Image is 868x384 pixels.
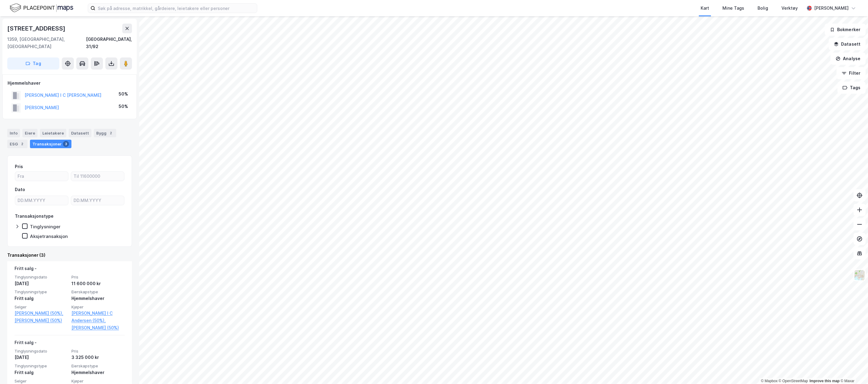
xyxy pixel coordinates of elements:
div: 50% [119,90,128,98]
input: DD.MM.YYYY [71,196,124,205]
span: Tinglysningsdato [15,349,68,354]
input: Fra [15,172,68,181]
div: [DATE] [15,280,68,287]
div: Eiere [22,129,38,137]
div: Transaksjonstype [15,213,54,220]
div: Tinglysninger [30,224,61,229]
button: Tags [837,82,866,94]
iframe: Chat Widget [838,355,868,384]
input: Til 11600000 [71,172,124,181]
a: Improve this map [810,379,840,383]
span: Tinglysningsdato [15,275,68,280]
span: Tinglysningstype [15,363,68,369]
span: Eierskapstype [71,363,125,369]
div: Fritt salg [15,295,68,302]
a: [PERSON_NAME] (50%) [71,324,125,331]
div: ESG [7,140,28,148]
div: 3 325 000 kr [71,354,125,361]
div: Hjemmelshaver [71,369,125,376]
button: Tag [7,57,59,70]
div: 11 600 000 kr [71,280,125,287]
div: Mine Tags [722,5,744,12]
div: Kart [701,5,709,12]
div: 2 [108,130,114,136]
div: 3 [63,141,69,147]
span: Eierskapstype [71,289,125,295]
input: Søk på adresse, matrikkel, gårdeiere, leietakere eller personer [95,4,257,13]
span: Selger [15,379,68,384]
button: Filter [837,67,866,79]
div: Bolig [758,5,768,12]
a: [PERSON_NAME] (50%), [15,310,68,317]
img: Z [854,269,865,281]
a: Mapbox [761,379,778,383]
div: [STREET_ADDRESS] [7,24,67,33]
div: Bygg [94,129,116,137]
div: 1359, [GEOGRAPHIC_DATA], [GEOGRAPHIC_DATA] [7,36,86,50]
div: Aksjetransaksjon [30,233,68,239]
div: Transaksjoner [30,140,71,148]
a: [PERSON_NAME] (50%) [15,317,68,324]
span: Selger [15,304,68,310]
input: DD.MM.YYYY [15,196,68,205]
div: [GEOGRAPHIC_DATA], 31/92 [86,36,132,50]
div: Fritt salg - [15,265,37,275]
div: Pris [15,163,23,170]
a: [PERSON_NAME] I C Andersen (50%), [71,310,125,324]
button: Analyse [830,53,866,65]
span: Pris [71,349,125,354]
img: logo.f888ab2527a4732fd821a326f86c7f29.svg [10,3,73,13]
div: Dato [15,186,25,193]
div: Kontrollprogram for chat [838,355,868,384]
div: 50% [119,103,128,110]
div: Fritt salg [15,369,68,376]
span: Kjøper [71,379,125,384]
div: Leietakere [40,129,66,137]
div: Verktøy [781,5,798,12]
div: [DATE] [15,354,68,361]
span: Kjøper [71,304,125,310]
div: 2 [19,141,25,147]
div: Fritt salg - [15,339,37,349]
span: Pris [71,275,125,280]
div: Hjemmelshaver [8,80,132,87]
div: Hjemmelshaver [71,295,125,302]
span: Tinglysningstype [15,289,68,295]
button: Datasett [829,38,866,50]
a: OpenStreetMap [779,379,808,383]
div: Datasett [69,129,91,137]
div: Transaksjoner (3) [7,252,132,259]
div: Info [7,129,20,137]
div: [PERSON_NAME] [814,5,849,12]
button: Bokmerker [825,24,866,36]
